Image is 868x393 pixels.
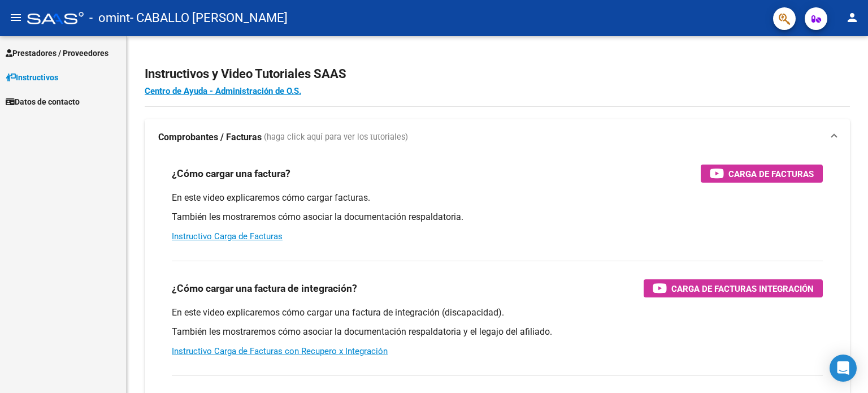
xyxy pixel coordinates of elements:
span: Carga de Facturas Integración [671,282,814,296]
h2: Instructivos y Video Tutoriales SAAS [145,63,850,85]
p: En este video explicaremos cómo cargar facturas. [172,192,823,204]
h3: ¿Cómo cargar una factura? [172,166,290,182]
span: Carga de Facturas [728,167,814,181]
button: Carga de Facturas [701,165,823,183]
mat-icon: menu [9,11,23,24]
span: Datos de contacto [6,96,80,108]
a: Instructivo Carga de Facturas [172,231,283,241]
div: Open Intercom Messenger [830,355,857,382]
button: Carga de Facturas Integración [644,279,823,297]
span: - omint [89,6,130,31]
h3: ¿Cómo cargar una factura de integración? [172,280,357,296]
a: Instructivo Carga de Facturas con Recupero x Integración [172,346,388,356]
span: Prestadores / Proveedores [6,47,108,59]
mat-expansion-panel-header: Comprobantes / Facturas (haga click aquí para ver los tutoriales) [145,119,850,156]
p: También les mostraremos cómo asociar la documentación respaldatoria. [172,211,823,223]
a: Centro de Ayuda - Administración de O.S. [145,86,301,96]
span: (haga click aquí para ver los tutoriales) [264,131,408,144]
strong: Comprobantes / Facturas [158,131,262,144]
p: También les mostraremos cómo asociar la documentación respaldatoria y el legajo del afiliado. [172,326,823,338]
span: - CABALLO [PERSON_NAME] [130,6,288,31]
mat-icon: person [845,11,859,24]
span: Instructivos [6,71,58,84]
p: En este video explicaremos cómo cargar una factura de integración (discapacidad). [172,306,823,319]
